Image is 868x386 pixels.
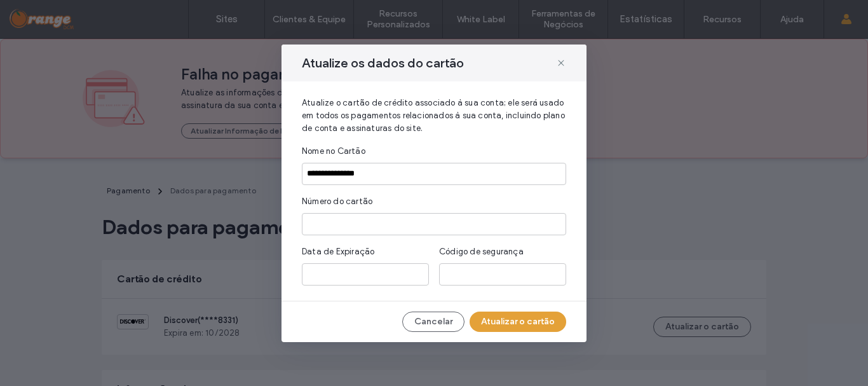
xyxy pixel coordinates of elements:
[439,245,524,258] span: Código de segurança
[302,97,566,135] span: Atualize o cartão de crédito associado à sua conta; ele será usado em todos os pagamentos relacio...
[470,312,566,332] button: Atualizar o cartão
[444,270,561,280] iframe: Quadro seguro de entrada do CVC
[28,9,60,20] span: Ajuda
[302,245,374,258] span: Data de Expiraçāo
[402,312,465,332] button: Cancelar
[307,219,561,230] iframe: Quadro seguro de entrada do número do cartão
[307,270,424,280] iframe: Quadro seguro de entrada da data de validade
[302,145,365,158] span: Nome no Cartāo
[302,195,372,208] span: Número do cartão
[302,55,464,71] span: Atualize os dados do cartão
